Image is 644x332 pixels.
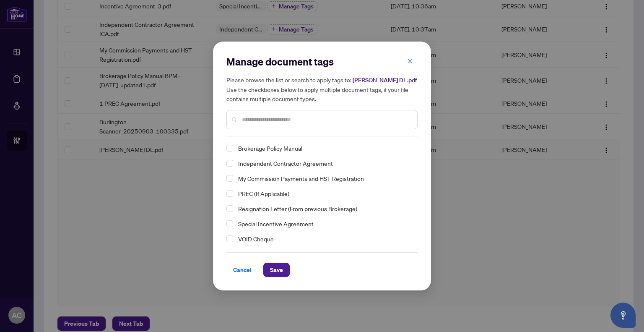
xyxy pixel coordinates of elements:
[353,76,417,84] span: [PERSON_NAME] DL.pdf
[235,188,413,199] span: PREC (If Applicable)
[238,173,364,183] span: My Commission Payments and HST Registration
[238,158,333,168] span: Independent Contractor Agreement
[226,220,233,227] span: Select Special Incentive Agreement
[226,145,233,152] span: Select Brokerage Policy Manual
[610,303,636,328] button: Open asap
[270,263,283,277] span: Save
[226,160,233,167] span: Select Independent Contractor Agreement
[235,204,413,214] span: Resignation Letter (From previous Brokerage)
[226,263,258,277] button: Cancel
[233,263,252,277] span: Cancel
[226,175,233,182] span: Select My Commission Payments and HST Registration
[226,55,418,68] h2: Manage document tags
[238,219,314,229] span: Special Incentive Agreement
[235,234,413,244] span: VOID Cheque
[238,188,289,199] span: PREC (If Applicable)
[226,205,233,212] span: Select Resignation Letter (From previous Brokerage)
[226,190,233,197] span: Select PREC (If Applicable)
[238,143,302,153] span: Brokerage Policy Manual
[235,143,413,153] span: Brokerage Policy Manual
[235,173,413,183] span: My Commission Payments and HST Registration
[407,58,413,64] span: close
[238,204,357,214] span: Resignation Letter (From previous Brokerage)
[235,219,413,229] span: Special Incentive Agreement
[235,158,413,168] span: Independent Contractor Agreement
[226,75,418,103] h5: Please browse the list or search to apply tags to: Use the checkboxes below to apply multiple doc...
[263,263,290,277] button: Save
[226,235,233,242] span: Select VOID Cheque
[238,234,274,244] span: VOID Cheque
